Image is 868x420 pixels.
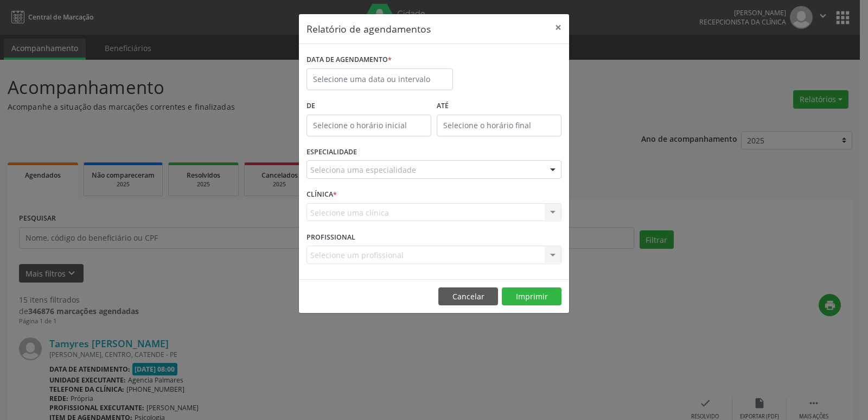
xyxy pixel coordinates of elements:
label: ATÉ [437,98,561,115]
button: Imprimir [502,287,561,306]
button: Close [547,14,569,41]
input: Selecione o horário inicial [307,115,431,136]
label: De [307,98,431,115]
label: DATA DE AGENDAMENTO [307,52,392,68]
input: Selecione uma data ou intervalo [307,68,453,90]
span: Seleciona uma especialidade [310,164,416,175]
h5: Relatório de agendamentos [307,22,431,36]
label: CLÍNICA [307,186,337,203]
label: ESPECIALIDADE [307,144,357,161]
input: Selecione o horário final [437,115,561,136]
button: Cancelar [438,287,498,306]
label: PROFISSIONAL [307,229,355,246]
